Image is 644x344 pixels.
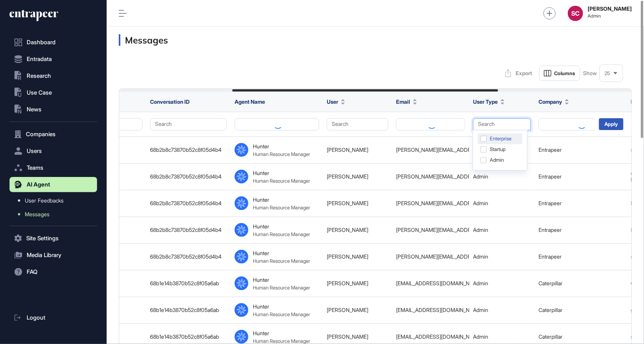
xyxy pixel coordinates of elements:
div: Hunter [253,250,269,256]
span: User Feedbacks [25,198,64,204]
div: Hunter [253,170,269,176]
div: 68b1e14b3870b52c8f05a6ab [150,307,227,313]
div: 68b1e14b3870b52c8f05a6ab [150,280,227,286]
span: Show [583,70,597,76]
a: Caterpillar [539,333,563,340]
span: Entradata [27,56,52,62]
div: [PERSON_NAME][EMAIL_ADDRESS][DOMAIN_NAME] [396,227,465,233]
div: [EMAIL_ADDRESS][DOMAIN_NAME] [396,334,465,340]
div: Human Resource Manager [253,338,310,344]
div: Human Resource Manager [253,204,310,211]
div: [PERSON_NAME][EMAIL_ADDRESS][DOMAIN_NAME] [396,147,465,153]
span: Columns [554,71,575,76]
a: Caterpillar [539,280,563,286]
span: Company [539,98,562,106]
div: Human Resource Manager [253,231,310,237]
a: [PERSON_NAME] [327,200,368,206]
div: 68b1e14b3870b52c8f05a6ab [150,334,227,340]
a: [PERSON_NAME] [327,173,368,180]
div: Hunter [253,276,269,283]
a: Messages [13,207,97,221]
div: Human Resource Manager [253,285,310,291]
div: Admin [473,174,531,180]
button: Search [150,118,227,130]
span: Admin [588,13,632,19]
a: Entrapeer [539,227,562,233]
a: Dashboard [10,35,97,50]
a: [PERSON_NAME] [327,146,368,153]
span: Users [27,148,42,154]
div: [PERSON_NAME][EMAIL_ADDRESS][DOMAIN_NAME] [396,174,465,180]
a: [PERSON_NAME] [327,307,368,313]
button: Media Library [10,248,97,263]
span: FAQ [27,269,37,275]
a: [PERSON_NAME] [327,333,368,340]
span: AI Agent [27,182,50,188]
div: 68b2b8c73870b52c8f05d4b4 [150,227,227,233]
span: 25 [604,71,610,76]
div: Admin [473,280,531,286]
button: News [10,102,97,117]
button: Company [539,98,569,106]
h3: Messages [119,34,632,46]
button: Search [327,118,388,130]
button: Teams [10,160,97,175]
button: User [327,98,345,106]
a: [PERSON_NAME] [327,227,368,233]
div: Hunter [253,223,269,230]
a: User Feedbacks [13,194,97,207]
div: [PERSON_NAME][EMAIL_ADDRESS][DOMAIN_NAME] [396,254,465,260]
span: Email [396,98,410,106]
div: 68b2b8c73870b52c8f05d4b4 [150,254,227,260]
button: Site Settings [10,231,97,246]
button: Email [396,98,417,106]
div: Admin [473,334,531,340]
button: User Type [473,98,505,106]
div: Human Resource Manager [253,258,310,264]
button: Entradata [10,51,97,67]
div: Admin [473,307,531,313]
div: Hunter [253,303,269,310]
div: Human Resource Manager [253,311,310,317]
button: Companies [10,127,97,142]
div: Hunter [253,196,269,203]
button: Search [473,118,531,130]
span: News [27,106,42,113]
button: SC [568,6,583,21]
a: Entrapeer [539,200,562,206]
button: Export [501,66,536,81]
span: Conversation ID [150,98,190,105]
div: 68b2b8c73870b52c8f05d4b4 [150,200,227,206]
div: Human Resource Manager [253,151,310,157]
a: Entrapeer [539,253,562,260]
span: User [327,98,338,106]
span: Use Case [27,90,52,96]
span: Site Settings [26,235,59,241]
button: AI Agent [10,177,97,192]
span: Teams [27,165,43,171]
div: Admin [473,227,531,233]
a: Entrapeer [539,173,562,180]
a: [PERSON_NAME] [327,280,368,286]
button: Use Case [10,85,97,100]
span: Companies [26,131,56,137]
div: [EMAIL_ADDRESS][DOMAIN_NAME] [396,280,465,286]
a: Entrapeer [539,146,562,153]
div: Admin [473,254,531,260]
button: Research [10,68,97,84]
span: Agent Name [235,98,265,105]
div: 68b2b8c73870b52c8f05d4b4 [150,147,227,153]
button: FAQ [10,264,97,280]
span: Messages [25,211,50,217]
div: Admin [473,200,531,206]
div: Hunter [253,330,269,336]
strong: [PERSON_NAME] [588,6,632,12]
div: [EMAIL_ADDRESS][DOMAIN_NAME] [396,307,465,313]
span: Dashboard [27,39,56,45]
div: Human Resource Manager [253,178,310,184]
button: Columns [539,66,580,81]
span: Logout [27,315,45,321]
a: [PERSON_NAME] [327,253,368,260]
a: Caterpillar [539,307,563,313]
